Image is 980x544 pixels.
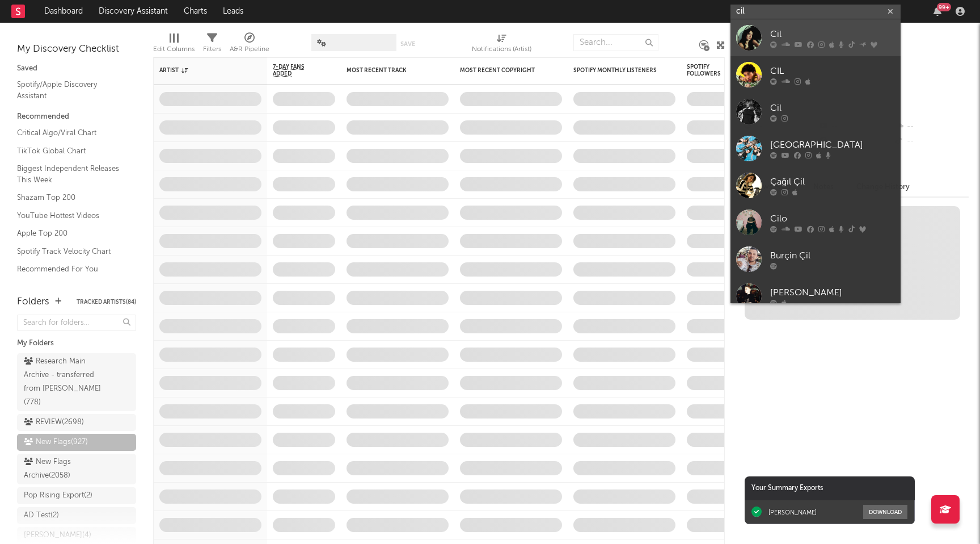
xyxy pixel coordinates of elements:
[17,145,125,157] a: TikTok Global Chart
[730,204,901,241] a: Cilo
[893,134,969,149] div: --
[573,34,658,51] input: Search...
[17,263,125,275] a: Recommended For You
[17,315,136,331] input: Search for folders...
[573,67,658,74] div: Spotify Monthly Listeners
[863,505,907,519] button: Download
[730,5,901,19] input: Search for artists
[153,28,195,61] div: Edit Columns
[770,249,895,262] div: Burçin Çil
[17,210,125,222] a: YouTube Hottest Videos
[730,93,901,130] a: Cil
[17,62,136,76] div: Saved
[230,28,269,61] div: A&R Pipeline
[460,67,545,74] div: Most Recent Copyright
[203,28,221,61] div: Filters
[203,43,221,56] div: Filters
[17,43,136,56] div: My Discovery Checklist
[893,119,969,134] div: --
[347,67,432,74] div: Most Recent Track
[933,7,941,16] button: 99+
[472,43,531,56] div: Notifications (Artist)
[770,101,895,115] div: Cil
[230,43,269,56] div: A&R Pipeline
[770,212,895,225] div: Cilo
[17,487,136,504] a: Pop Rising Export(2)
[937,3,951,11] div: 99 +
[17,191,125,204] a: Shazam Top 200
[159,67,244,74] div: Artist
[24,436,88,449] div: New Flags ( 927 )
[768,508,817,516] div: [PERSON_NAME]
[153,43,195,56] div: Edit Columns
[24,489,92,503] div: Pop Rising Export ( 2 )
[17,337,136,350] div: My Folders
[17,227,125,240] a: Apple Top 200
[745,476,915,500] div: Your Summary Exports
[17,295,49,309] div: Folders
[400,41,415,47] button: Save
[770,64,895,78] div: CIL
[730,130,901,167] a: [GEOGRAPHIC_DATA]
[17,245,125,258] a: Spotify Track Velocity Chart
[687,64,726,77] div: Spotify Followers
[17,414,136,431] a: REVIEW(2698)
[17,434,136,451] a: New Flags(927)
[17,162,125,186] a: Biggest Independent Releases This Week
[24,529,91,542] div: [PERSON_NAME] ( 4 )
[472,28,531,61] div: Notifications (Artist)
[730,19,901,56] a: Cil
[17,110,136,124] div: Recommended
[770,286,895,299] div: [PERSON_NAME]
[770,138,895,152] div: [GEOGRAPHIC_DATA]
[770,27,895,41] div: Cil
[77,299,136,305] button: Tracked Artists(84)
[24,455,104,483] div: New Flags Archive ( 2058 )
[24,416,84,429] div: REVIEW ( 2698 )
[17,127,125,139] a: Critical Algo/Viral Chart
[24,509,59,522] div: AD Test ( 2 )
[24,355,104,409] div: Research Main Archive - transferred from [PERSON_NAME] ( 778 )
[17,527,136,544] a: [PERSON_NAME](4)
[730,167,901,204] a: Çağıl Çil
[730,56,901,93] a: CIL
[273,64,318,77] span: 7-Day Fans Added
[17,507,136,524] a: AD Test(2)
[17,353,136,411] a: Research Main Archive - transferred from [PERSON_NAME](778)
[17,454,136,484] a: New Flags Archive(2058)
[17,78,125,102] a: Spotify/Apple Discovery Assistant
[730,278,901,315] a: [PERSON_NAME]
[730,241,901,278] a: Burçin Çil
[770,175,895,189] div: Çağıl Çil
